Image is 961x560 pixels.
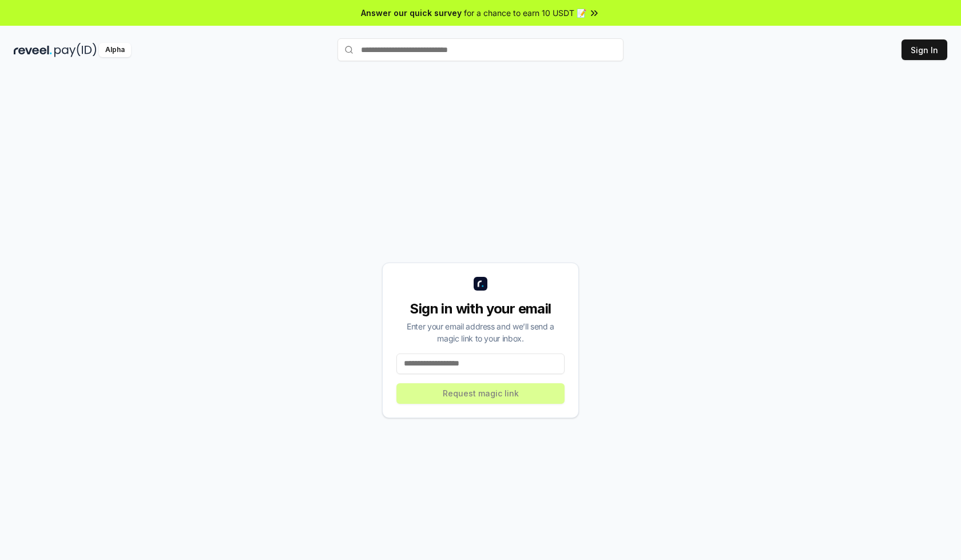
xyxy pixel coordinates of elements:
[14,43,52,57] img: reveel_dark
[396,300,565,318] div: Sign in with your email
[902,39,947,60] button: Sign In
[54,43,97,57] img: pay_id
[474,277,487,291] img: logo_small
[464,7,586,19] span: for a chance to earn 10 USDT 📝
[396,320,565,344] div: Enter your email address and we’ll send a magic link to your inbox.
[99,43,131,57] div: Alpha
[361,7,462,19] span: Answer our quick survey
